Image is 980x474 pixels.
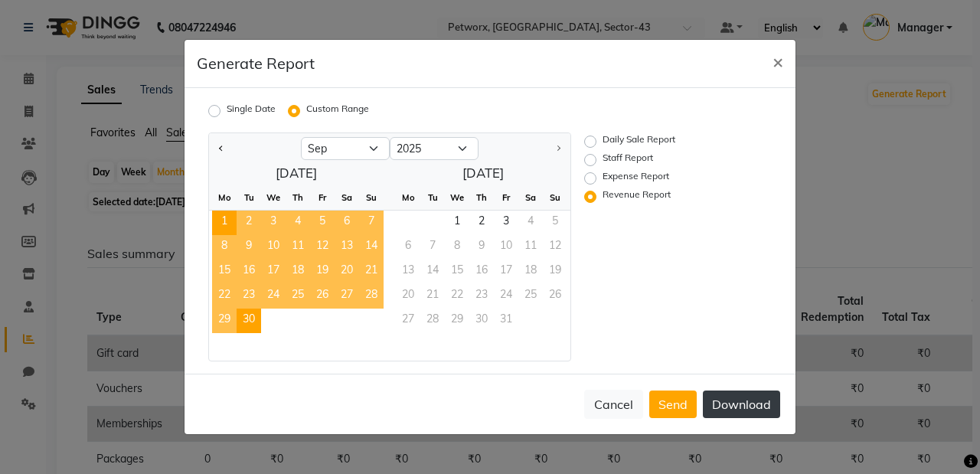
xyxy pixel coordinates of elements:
[261,260,286,284] span: 17
[335,211,359,235] span: 6
[286,284,310,309] div: Thursday, September 25, 2025
[261,185,286,210] div: We
[603,169,669,188] label: Expense Report
[469,211,494,235] div: Thursday, October 2, 2025
[603,151,653,169] label: Staff Report
[261,284,286,309] div: Wednesday, September 24, 2025
[335,284,359,309] span: 27
[359,284,384,309] div: Sunday, September 28, 2025
[359,185,384,210] div: Su
[286,185,310,210] div: Th
[310,211,335,235] div: Friday, September 5, 2025
[603,132,675,151] label: Daily Sale Report
[335,284,359,309] div: Saturday, September 27, 2025
[286,260,310,284] span: 18
[494,185,518,210] div: Fr
[335,185,359,210] div: Sa
[197,52,315,75] h5: Generate Report
[359,211,384,235] span: 7
[359,260,384,284] div: Sunday, September 21, 2025
[261,211,286,235] div: Wednesday, September 3, 2025
[237,260,261,284] span: 16
[215,136,227,161] button: Previous month
[286,284,310,309] span: 25
[212,185,237,210] div: Mo
[310,235,335,260] div: Friday, September 12, 2025
[335,235,359,260] span: 13
[773,50,783,73] span: ×
[261,235,286,260] span: 10
[359,260,384,284] span: 21
[494,211,518,235] span: 3
[469,211,494,235] span: 2
[420,185,445,210] div: Tu
[212,260,237,284] span: 15
[261,235,286,260] div: Wednesday, September 10, 2025
[445,211,469,235] span: 1
[212,260,237,284] div: Monday, September 15, 2025
[227,102,276,120] label: Single Date
[335,211,359,235] div: Saturday, September 6, 2025
[310,235,335,260] span: 12
[286,211,310,235] span: 4
[359,235,384,260] span: 14
[212,211,237,235] span: 1
[212,284,237,309] div: Monday, September 22, 2025
[310,260,335,284] span: 19
[445,211,469,235] div: Wednesday, October 1, 2025
[286,211,310,235] div: Thursday, September 4, 2025
[237,309,261,333] div: Tuesday, September 30, 2025
[286,235,310,260] span: 11
[286,260,310,284] div: Thursday, September 18, 2025
[237,309,261,333] span: 30
[237,211,261,235] span: 2
[445,185,469,210] div: We
[335,260,359,284] span: 20
[237,284,261,309] span: 23
[310,284,335,309] span: 26
[212,235,237,260] span: 8
[494,211,518,235] div: Friday, October 3, 2025
[518,185,543,210] div: Sa
[584,390,643,419] button: Cancel
[603,188,671,206] label: Revenue Report
[261,260,286,284] div: Wednesday, September 17, 2025
[390,137,479,160] select: Select year
[261,211,286,235] span: 3
[649,391,697,418] button: Send
[212,235,237,260] div: Monday, September 8, 2025
[212,309,237,333] span: 29
[335,235,359,260] div: Saturday, September 13, 2025
[237,211,261,235] div: Tuesday, September 2, 2025
[261,284,286,309] span: 24
[237,260,261,284] div: Tuesday, September 16, 2025
[310,260,335,284] div: Friday, September 19, 2025
[760,40,795,83] button: Close
[237,284,261,309] div: Tuesday, September 23, 2025
[359,235,384,260] div: Sunday, September 14, 2025
[543,185,567,210] div: Su
[212,211,237,235] div: Monday, September 1, 2025
[359,211,384,235] div: Sunday, September 7, 2025
[335,260,359,284] div: Saturday, September 20, 2025
[301,137,390,160] select: Select month
[306,102,369,120] label: Custom Range
[310,185,335,210] div: Fr
[703,391,780,418] button: Download
[396,185,420,210] div: Mo
[237,235,261,260] span: 9
[310,284,335,309] div: Friday, September 26, 2025
[212,309,237,333] div: Monday, September 29, 2025
[469,185,494,210] div: Th
[237,185,261,210] div: Tu
[359,284,384,309] span: 28
[286,235,310,260] div: Thursday, September 11, 2025
[237,235,261,260] div: Tuesday, September 9, 2025
[212,284,237,309] span: 22
[310,211,335,235] span: 5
